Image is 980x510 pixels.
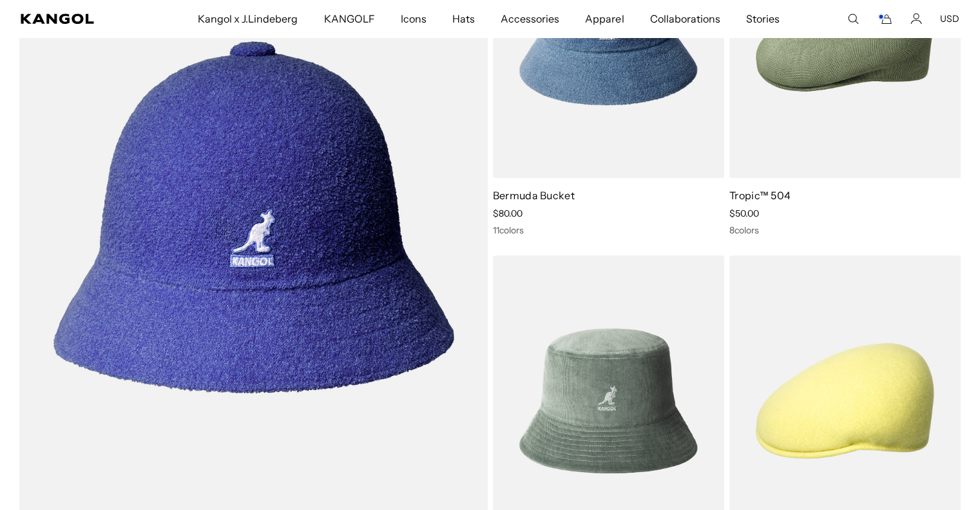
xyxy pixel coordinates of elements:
[493,224,724,236] div: 11 colors
[847,13,859,25] summary: Search here
[940,13,959,25] button: USD
[493,208,523,219] span: $80.00
[729,208,759,219] span: $50.00
[910,13,922,25] a: Account
[729,224,961,236] div: 8 colors
[729,189,791,202] a: Tropic™ 504
[21,14,130,24] a: Kangol
[493,189,575,202] a: Bermuda Bucket
[877,13,892,25] button: Cart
